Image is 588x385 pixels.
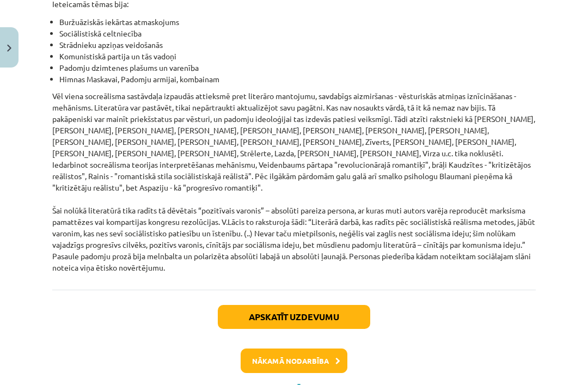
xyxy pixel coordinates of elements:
li: Komunistiskā partija un tās vadoņi [59,51,536,62]
li: Strādnieku apziņas veidošanās [59,39,536,51]
li: Buržuāziskās iekārtas atmaskojums [59,16,536,28]
button: Apskatīt uzdevumu [218,305,370,329]
li: Sociālistiskā celtniecība [59,28,536,39]
button: Nākamā nodarbība [241,349,347,374]
p: Vēl viena socreālisma sastāvdaļa izpaudās attieksmē pret literāro mantojumu, savdabīgs aizmiršana... [52,90,536,273]
li: Himnas Maskavai, Padomju armijai, kombainam [59,74,536,85]
li: Padomju dzimtenes plašums un varenība [59,62,536,74]
img: icon-close-lesson-0947bae3869378f0d4975bcd49f059093ad1ed9edebbc8119c70593378902aed.svg [7,45,11,52]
